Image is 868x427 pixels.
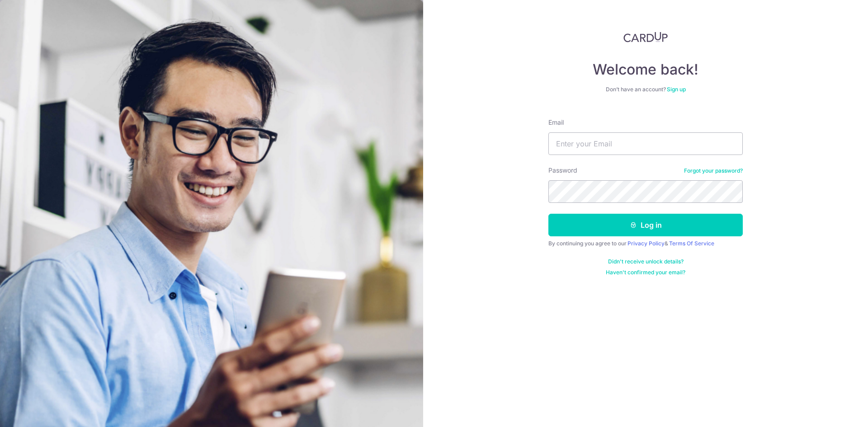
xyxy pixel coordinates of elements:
[627,240,665,247] a: Privacy Policy
[606,269,685,276] a: Haven't confirmed your email?
[548,132,743,155] input: Enter your Email
[548,214,743,236] button: Log in
[667,86,686,93] a: Sign up
[548,118,564,127] label: Email
[548,240,743,247] div: By continuing you agree to our &
[548,61,743,79] h4: Welcome back!
[548,86,743,93] div: Don’t have an account?
[548,166,577,175] label: Password
[669,240,714,247] a: Terms Of Service
[608,258,684,265] a: Didn't receive unlock details?
[684,167,743,174] a: Forgot your password?
[623,32,668,42] img: CardUp Logo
